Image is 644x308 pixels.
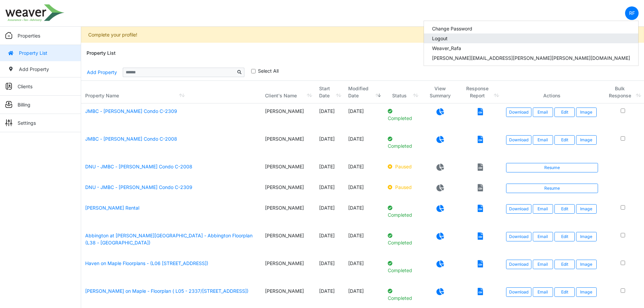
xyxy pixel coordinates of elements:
img: sidemenu_billing.png [5,101,12,108]
button: Email [533,108,553,117]
img: sidemenu_client.png [5,83,12,90]
td: [DATE] [344,228,384,256]
a: Change Password [424,24,638,33]
p: Completed [388,260,417,274]
p: Settings [18,119,36,126]
a: Haven on Maple Floorplans - (L06 [STREET_ADDRESS]) [85,260,208,266]
th: View Summary [421,81,459,103]
button: Image [576,260,596,269]
h6: Property List [87,50,116,56]
button: Email [533,135,553,145]
td: [DATE] [315,200,344,228]
td: [DATE] [344,256,384,283]
th: Client's Name: activate to sort column ascending [261,81,315,103]
button: Image [576,232,596,241]
td: [PERSON_NAME] [261,103,315,131]
div: Complete your profile! [81,27,644,43]
a: Download [506,260,531,269]
td: [PERSON_NAME] [261,256,315,283]
td: [PERSON_NAME] [261,131,315,159]
p: Completed [388,287,417,302]
td: [DATE] [344,103,384,131]
td: [DATE] [315,180,344,200]
a: Logout [424,33,638,43]
a: [PERSON_NAME] Rental [85,205,139,211]
a: Download [506,135,531,145]
img: sidemenu_settings.png [5,119,12,126]
td: [DATE] [344,159,384,180]
p: Paused [388,184,417,191]
a: DNU - JMBC - [PERSON_NAME] Condo C-2309 [85,184,192,190]
p: Billing [18,101,30,108]
a: DNU - JMBC - [PERSON_NAME] Condo C-2008 [85,164,192,169]
th: Modified Date: activate to sort column ascending [344,81,384,103]
th: Actions [502,81,602,103]
button: Image [576,204,596,214]
a: Edit [554,135,575,145]
a: Download [506,108,531,117]
th: Bulk Response: activate to sort column ascending [602,81,644,103]
a: Edit [554,204,575,214]
div: RF [424,21,639,66]
a: RF [625,6,639,20]
td: [PERSON_NAME] [261,180,315,200]
a: Resume [506,184,598,193]
button: Image [576,108,596,117]
a: [PERSON_NAME] on Maple - Floorplan ( L05 - 2337/[STREET_ADDRESS]) [85,288,248,294]
a: Add Property [87,66,117,78]
a: Edit [554,287,575,297]
button: Email [533,287,553,297]
th: Start Date: activate to sort column ascending [315,81,344,103]
td: [DATE] [315,131,344,159]
button: Image [576,287,596,297]
td: [DATE] [315,256,344,283]
p: Paused [388,163,417,170]
button: Email [533,232,553,241]
p: Completed [388,232,417,246]
a: Resume [506,163,598,172]
button: Email [533,204,553,214]
td: [DATE] [315,228,344,256]
td: [DATE] [344,131,384,159]
td: [PERSON_NAME] [261,228,315,256]
td: [PERSON_NAME] [261,200,315,228]
img: spp logo [5,4,65,22]
p: Properties [18,32,40,39]
a: Edit [554,260,575,269]
th: Response Report: activate to sort column ascending [459,81,502,103]
a: Abbington at [PERSON_NAME][GEOGRAPHIC_DATA] - Abbington Floorplan (L38 - [GEOGRAPHIC_DATA]) [85,233,253,245]
input: Sizing example input [123,68,235,77]
p: Completed [388,108,417,122]
a: Edit [554,108,575,117]
p: RF [629,9,635,17]
th: Property Name: activate to sort column ascending [81,81,261,103]
a: Download [506,287,531,297]
td: [DATE] [344,180,384,200]
th: Status: activate to sort column ascending [384,81,421,103]
td: [DATE] [315,103,344,131]
td: [PERSON_NAME] [261,159,315,180]
p: Completed [388,135,417,149]
a: Edit [554,232,575,241]
a: JMBC - [PERSON_NAME] Condo C-2008 [85,136,177,142]
label: Select All [258,67,279,74]
a: Download [506,204,531,214]
td: [DATE] [315,159,344,180]
td: [DATE] [344,200,384,228]
a: JMBC - [PERSON_NAME] Condo C-2309 [85,108,177,114]
p: Clients [18,83,32,90]
img: sidemenu_properties.png [5,32,12,39]
button: Email [533,260,553,269]
button: Image [576,135,596,145]
p: Completed [388,204,417,218]
a: Download [506,232,531,241]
